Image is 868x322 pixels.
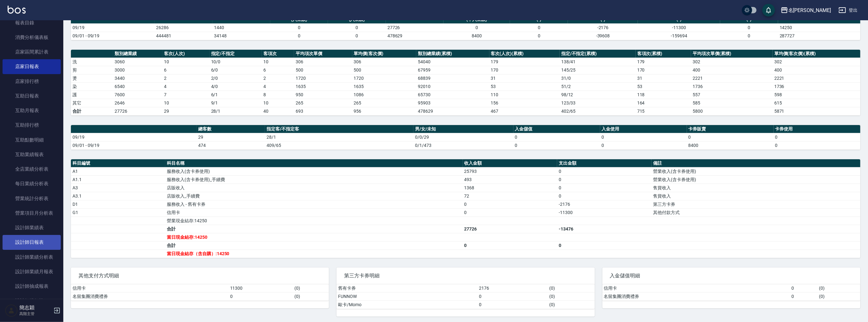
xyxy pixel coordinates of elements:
span: 其他支付方式明細 [79,273,321,279]
td: 1086 [352,91,417,99]
a: 營業統計分析表 [3,191,61,206]
td: 53 [489,82,560,91]
th: 入金使用 [600,125,687,133]
td: 287727 [778,32,860,40]
td: 0 [463,208,557,217]
td: 10 [262,99,294,107]
th: 支出金額 [557,159,651,167]
td: 10 [162,58,209,66]
td: 715 [636,107,691,115]
td: 售貨收入 [651,192,860,200]
td: -2176 [568,23,638,32]
td: 0 [477,292,548,300]
td: 409/65 [265,141,413,149]
td: 營業收入(含卡券使用) [651,175,860,184]
td: 合計 [71,107,113,115]
a: 營業項目月分析表 [3,206,61,220]
td: 31 [489,74,560,82]
td: 0 [510,23,568,32]
a: 全店業績分析表 [3,162,61,176]
th: 收入金額 [463,159,557,167]
td: -2176 [557,200,651,208]
td: ( 0 ) [548,300,595,309]
td: 0 [328,32,386,40]
td: 營業現金結存:14250 [165,217,462,225]
td: 1635 [294,82,352,91]
td: 585 [691,99,773,107]
td: 54040 [416,58,489,66]
td: A3 [71,184,165,192]
td: 0 [720,32,778,40]
td: 6 / 1 [210,91,262,99]
td: 2646 [113,99,162,107]
td: A1 [71,167,165,175]
td: 0 [557,167,651,175]
td: 500 [352,66,417,74]
th: 客次(人次)(累積) [489,50,560,58]
h5: 簡志穎 [19,305,52,311]
th: 入金儲值 [513,125,600,133]
th: 類別總業績 [113,50,162,58]
td: 0 [790,284,817,293]
td: -11300 [638,23,720,32]
td: 123 / 33 [560,99,636,107]
td: 31 [636,74,691,82]
td: 68839 [416,74,489,82]
a: 設計師日報表 [3,235,61,249]
td: 950 [294,91,352,99]
td: 156 [489,99,560,107]
td: 0 [557,184,651,192]
td: 3060 [113,58,162,66]
td: 店販收入 [165,184,462,192]
td: 28/1 [265,133,413,141]
td: 0 [477,300,548,309]
td: ( 0 ) [817,292,860,300]
td: 145 / 25 [560,66,636,74]
td: 名留集團消費禮券 [71,292,229,300]
th: 科目名稱 [165,159,462,167]
td: 服務收入(含卡券使用)_手續費 [165,175,462,184]
td: 179 [489,58,560,66]
td: G1 [71,208,165,217]
td: 0 [270,32,328,40]
td: ( 0 ) [293,292,329,300]
td: 服務收入(含卡券使用) [165,167,462,175]
td: 98 / 12 [560,91,636,99]
img: Person [5,304,18,317]
table: a dense table [602,284,860,301]
td: 467 [489,107,560,115]
td: 信用卡 [165,208,462,217]
td: 2176 [477,284,548,293]
td: 第三方卡券 [651,200,860,208]
span: 入金儲值明細 [610,273,853,279]
td: ( 0 ) [548,284,595,293]
th: 客項次(累積) [636,50,691,58]
td: 0/1/473 [413,141,513,149]
td: 燙 [71,74,113,82]
th: 客項次 [262,50,294,58]
td: 557 [691,91,773,99]
td: 8400 [687,141,774,149]
td: 4 [162,82,209,91]
td: 615 [773,99,860,107]
td: 306 [352,58,417,66]
td: 0 [463,200,557,208]
td: 95903 [416,99,489,107]
table: a dense table [71,9,860,40]
td: 400 [773,66,860,74]
td: 0 [687,133,774,141]
button: save [762,4,775,16]
td: 0 [270,23,328,32]
td: 2 [262,74,294,82]
td: 剪 [71,66,113,74]
td: 0 [557,175,651,184]
td: A3.1 [71,192,165,200]
td: 3000 [113,66,162,74]
th: 總客數 [197,125,265,133]
td: 0 [463,241,557,249]
td: 0 [513,141,600,149]
th: 單均價(客次價)(累積) [773,50,860,58]
td: 0 [510,32,568,40]
td: 28/1 [210,107,262,115]
td: -159694 [638,32,720,40]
